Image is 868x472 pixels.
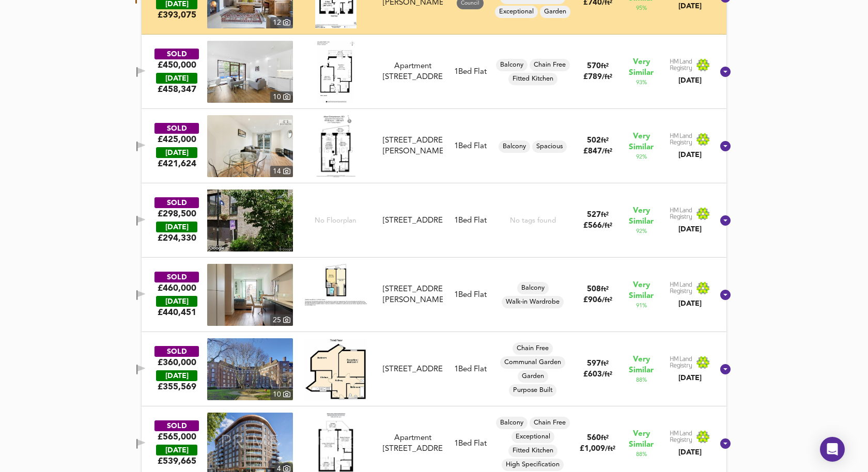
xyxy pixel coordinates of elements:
svg: Show Details [719,363,732,375]
span: Chain Free [530,60,570,70]
span: ft² [601,286,609,293]
div: SOLD£460,000 [DATE]£440,451property thumbnail 25 Floorplan[STREET_ADDRESS][PERSON_NAME]1Bed FlatB... [142,258,726,332]
span: £ 458,347 [158,84,196,95]
span: Balcony [517,284,549,293]
div: Spacious [532,140,567,153]
div: 1 Bed Flat [454,141,487,152]
span: Balcony [499,142,530,151]
div: [STREET_ADDRESS] [383,364,443,375]
span: 88 % [636,450,647,459]
span: Fitted Kitchen [508,446,557,455]
span: Very Similar [629,280,654,302]
div: SOLD [154,123,199,134]
div: SOLD [154,420,199,431]
div: [DATE] [156,73,197,84]
img: Floorplan [305,264,367,306]
svg: Show Details [719,140,732,152]
span: £ 906 [583,296,612,304]
img: Land Registry [670,207,710,221]
span: £ 566 [583,222,612,230]
div: SOLD [154,272,199,282]
img: property thumbnail [207,338,293,400]
div: High Specification [502,459,564,471]
div: [STREET_ADDRESS][PERSON_NAME] [383,284,443,306]
div: Exceptional [495,6,538,18]
div: [DATE] [670,224,710,234]
div: [DATE] [670,150,710,160]
div: [DATE] [670,75,710,86]
span: £ 1,009 [580,445,615,453]
div: [STREET_ADDRESS][PERSON_NAME] [383,135,443,158]
div: Garden [540,6,570,18]
span: 95 % [636,4,647,12]
div: Flat 2, 20 Juxon Street, SE11 6BE [379,215,447,226]
span: 508 [587,286,601,293]
span: Spacious [532,142,567,151]
span: £ 789 [583,73,612,81]
span: £ 355,569 [158,381,196,392]
span: Chain Free [530,418,570,428]
div: [DATE] [156,222,197,232]
div: SOLD£298,500 [DATE]£294,330No Floorplan[STREET_ADDRESS]1Bed FlatNo tags found527ft²£566/ft²Very S... [142,183,726,258]
svg: Show Details [719,214,732,227]
span: 560 [587,434,601,442]
div: 1 Bed Flat [454,290,487,301]
div: Chain Free [513,342,553,355]
img: streetview [207,190,293,251]
span: Garden [518,372,548,381]
div: Communal Garden [500,356,565,369]
img: Land Registry [670,281,710,295]
div: SOLD£450,000 [DATE]£458,347property thumbnail 10 FloorplanApartment [STREET_ADDRESS]1Bed FlatBalc... [142,35,726,109]
div: £460,000 [158,282,196,294]
img: Floorplan [317,41,355,103]
span: ft² [601,212,609,218]
div: Walk-in Wardrobe [502,296,564,308]
div: Chain Free [530,417,570,429]
a: property thumbnail 10 [207,41,293,103]
span: ft² [601,63,609,70]
div: Garden [518,370,548,383]
span: 597 [587,360,601,368]
div: SOLD£360,000 [DATE]£355,569property thumbnail 10 Floorplan[STREET_ADDRESS]1Bed FlatChain FreeComm... [142,332,726,406]
img: Floorplan [305,338,367,400]
svg: Show Details [719,289,732,301]
span: Very Similar [629,131,654,153]
span: ft² [601,137,609,144]
span: 92 % [636,227,647,235]
div: Exceptional [512,431,554,443]
span: £ 393,075 [158,9,196,21]
div: SOLD [154,346,199,357]
div: Balcony [517,282,549,294]
span: £ 539,665 [158,455,196,467]
div: Balcony [496,417,528,429]
div: 1 Bed Flat [454,67,487,77]
div: Apartment 104, 84 Lollard Street, SE11 6PX [379,61,447,83]
div: Chain Free [530,59,570,71]
div: 1 Bed Flat [454,438,487,449]
span: Purpose Built [509,386,556,395]
div: No tags found [510,216,556,226]
div: [DATE] [670,447,710,458]
img: Land Registry [670,133,710,146]
span: Garden [540,7,570,17]
div: £565,000 [158,431,196,443]
span: £ 847 [583,148,612,155]
span: No Floorplan [315,216,357,226]
span: / ft² [602,297,612,304]
span: Exceptional [512,432,554,442]
a: property thumbnail 25 [207,264,293,326]
span: / ft² [602,223,612,229]
span: / ft² [602,74,612,81]
img: property thumbnail [207,115,293,177]
span: Chain Free [513,344,553,353]
div: Balcony [499,140,530,153]
svg: Show Details [719,66,732,78]
div: Fitted Kitchen [508,445,557,457]
div: Apartment [STREET_ADDRESS] [383,433,443,455]
svg: Show Details [719,437,732,450]
span: £ 440,451 [158,307,196,318]
a: property thumbnail 14 [207,115,293,177]
span: Very Similar [629,57,654,78]
span: £ 421,624 [158,158,196,169]
span: / ft² [605,446,615,452]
